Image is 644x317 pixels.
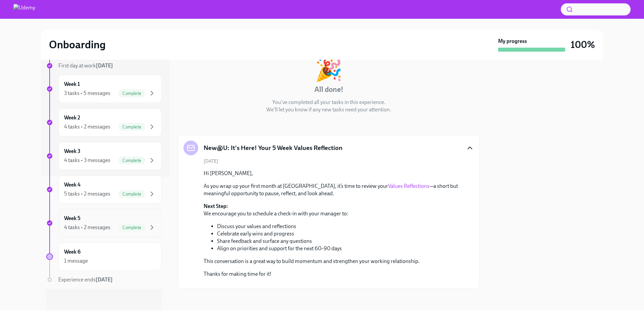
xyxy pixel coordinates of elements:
[46,75,162,103] a: Week 13 tasks • 5 messagesComplete
[46,243,162,271] a: Week 61 message
[204,270,463,278] p: Thanks for making time for it!
[58,276,113,283] span: Experience ends
[315,58,342,81] div: 🎉
[64,224,110,231] div: 4 tasks • 2 messages
[96,62,113,69] strong: [DATE]
[64,148,80,155] h6: Week 3
[64,123,110,130] div: 4 tasks • 2 messages
[64,215,80,222] h6: Week 5
[217,230,463,237] li: Celebrate early wins and progress
[388,183,429,189] a: Values Reflections
[118,225,145,230] span: Complete
[46,62,162,69] a: First day at work[DATE]
[46,142,162,170] a: Week 34 tasks • 3 messagesComplete
[46,209,162,237] a: Week 54 tasks • 2 messagesComplete
[204,144,342,152] h5: New@U: It's Here! Your 5 Week Values Reflection
[64,257,88,265] div: 1 message
[49,38,106,51] h2: Onboarding
[266,106,391,113] p: We'll let you know if any new tasks need your attention.
[571,39,595,51] h3: 100%
[498,38,527,45] strong: My progress
[118,158,145,163] span: Complete
[217,223,463,230] li: Discuss your values and reflections
[64,90,110,97] div: 3 tasks • 5 messages
[64,190,110,198] div: 5 tasks • 2 messages
[64,81,80,88] h6: Week 1
[204,170,463,177] p: Hi [PERSON_NAME],
[64,181,80,189] h6: Week 4
[64,157,110,164] div: 4 tasks • 3 messages
[118,124,145,129] span: Complete
[64,248,80,256] h6: Week 6
[118,192,145,197] span: Complete
[118,91,145,96] span: Complete
[204,258,463,265] p: This conversation is a great way to build momentum and strengthen your working relationship.
[64,114,80,121] h6: Week 2
[46,175,162,204] a: Week 45 tasks • 2 messagesComplete
[204,203,228,209] strong: Next Step:
[96,276,113,283] strong: [DATE]
[13,4,35,15] img: Udemy
[46,108,162,137] a: Week 24 tasks • 2 messagesComplete
[314,85,343,95] h4: All done!
[58,62,113,69] span: First day at work
[272,99,385,106] p: You've completed all your tasks in this experience.
[204,182,463,197] p: As you wrap up your first month at [GEOGRAPHIC_DATA], it’s time to review your —a short but meani...
[217,237,463,245] li: Share feedback and surface any questions
[204,203,463,217] p: We encourage you to schedule a check-in with your manager to:
[204,158,218,164] span: [DATE]
[217,245,463,252] li: Align on priorities and support for the next 60–90 days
